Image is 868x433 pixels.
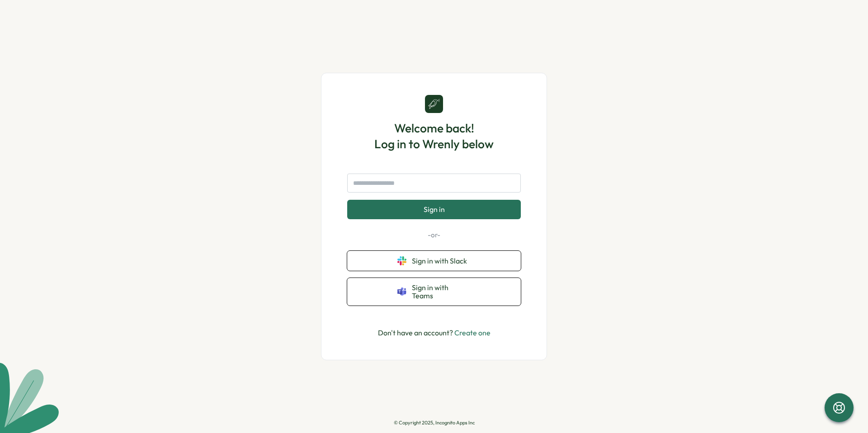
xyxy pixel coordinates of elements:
[347,230,521,240] p: -or-
[454,328,491,337] a: Create one
[394,420,475,426] p: © Copyright 2025, Incognito Apps Inc
[347,278,521,306] button: Sign in with Teams
[412,257,471,265] span: Sign in with Slack
[347,200,521,219] button: Sign in
[347,251,521,271] button: Sign in with Slack
[378,327,491,339] p: Don't have an account?
[412,283,471,300] span: Sign in with Teams
[374,120,494,152] h1: Welcome back! Log in to Wrenly below
[424,205,445,213] span: Sign in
